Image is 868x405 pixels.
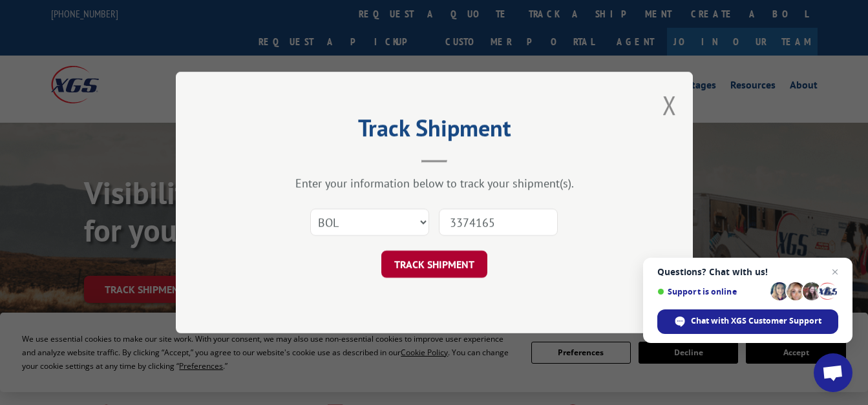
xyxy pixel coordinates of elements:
div: Open chat [814,353,852,392]
div: Enter your information below to track your shipment(s). [240,176,628,191]
span: Close chat [827,264,843,280]
button: Close modal [662,88,677,122]
span: Support is online [657,287,766,296]
span: Questions? Chat with us! [657,267,838,277]
span: Chat with XGS Customer Support [691,315,821,327]
input: Number(s) [439,209,558,236]
h2: Track Shipment [240,119,628,143]
button: TRACK SHIPMENT [381,251,487,278]
div: Chat with XGS Customer Support [657,309,838,334]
